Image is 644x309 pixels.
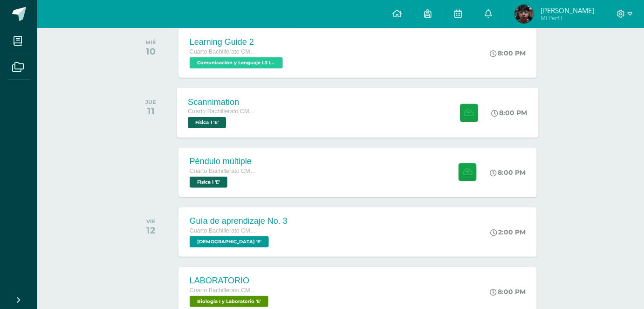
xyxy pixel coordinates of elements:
span: Biblia 'E' [190,236,269,247]
span: Cuarto Bachillerato CMP Bachillerato en CCLL con Orientación en Computación [190,227,260,234]
span: [PERSON_NAME] [541,6,594,15]
div: 8:00 PM [490,49,526,57]
span: Comunicación y Lenguaje L3 Inglés 'E' [190,57,283,69]
span: Biología I y Laboratorio 'E' [190,296,268,307]
span: Cuarto Bachillerato CMP Bachillerato en CCLL con Orientación en Computación [190,48,260,55]
span: Mi Perfil [541,14,594,22]
span: Física I 'E' [190,177,227,188]
span: Cuarto Bachillerato CMP Bachillerato en CCLL con Orientación en Computación [190,168,260,174]
span: Física I 'E' [188,117,226,128]
span: Cuarto Bachillerato CMP Bachillerato en CCLL con Orientación en Computación [188,108,259,115]
div: 8:00 PM [490,168,526,177]
div: 11 [145,105,156,117]
img: a12cd7d015d8715c043ec03b48450893.png [515,5,534,23]
div: VIE [146,218,156,225]
div: 12 [146,225,156,236]
div: Péndulo múltiple [190,157,260,166]
div: Learning Guide 2 [190,37,285,47]
span: Cuarto Bachillerato CMP Bachillerato en CCLL con Orientación en Computación [190,287,260,294]
div: LABORATORIO [190,276,271,286]
div: Guía de aprendizaje No. 3 [190,216,288,226]
div: Scannimation [188,97,259,107]
div: JUE [145,99,156,105]
div: 10 [145,46,156,57]
div: 2:00 PM [490,228,526,236]
div: MIÉ [145,39,156,46]
div: 8:00 PM [491,109,528,117]
div: 8:00 PM [490,288,526,296]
